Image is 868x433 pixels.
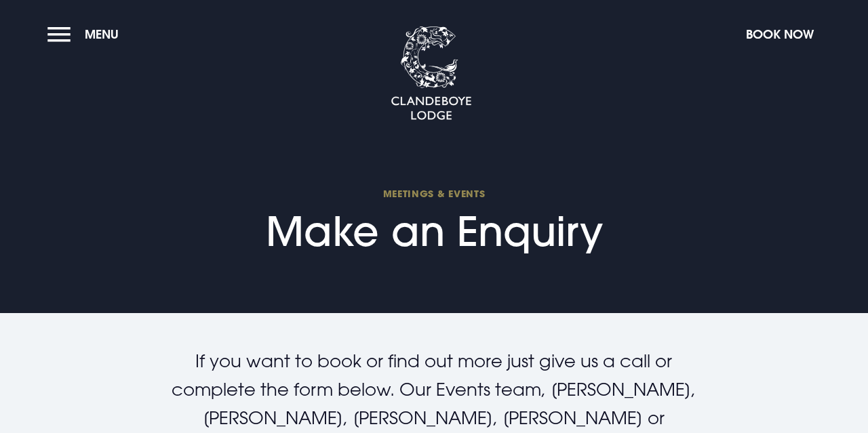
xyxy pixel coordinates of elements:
[85,26,119,42] span: Menu
[47,20,125,49] button: Menu
[266,187,603,200] span: Meetings & Events
[739,20,821,49] button: Book Now
[266,187,603,255] h1: Make an Enquiry
[391,26,472,121] img: Clandeboye Lodge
